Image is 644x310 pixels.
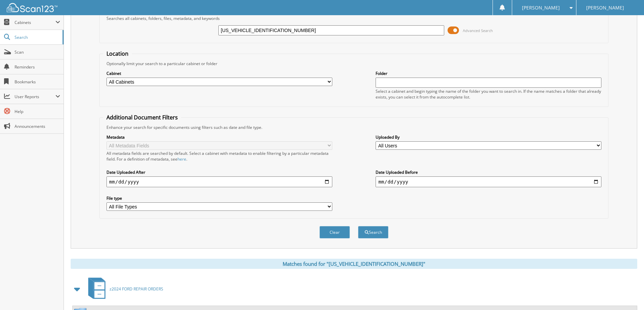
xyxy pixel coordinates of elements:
[376,71,601,76] label: Folder
[84,276,163,302] a: z2024 FORD REPAIR ORDERS
[103,61,605,66] div: Optionally limit your search to a particular cabinet or folder
[106,71,332,76] label: Cabinet
[376,134,601,140] label: Uploaded By
[103,16,605,21] div: Searches all cabinets, folders, files, metadata, and keywords
[15,79,60,85] span: Bookmarks
[71,259,637,269] div: Matches found for "[US_VEHICLE_IDENTIFICATION_NUMBER]"
[15,109,60,114] span: Help
[103,124,605,130] div: Enhance your search for specific documents using filters such as date and file type.
[376,169,601,175] label: Date Uploaded Before
[15,34,59,40] span: Search
[177,156,186,162] a: here
[7,3,57,12] img: scan123-logo-white.svg
[15,123,60,129] span: Announcements
[376,88,601,100] div: Select a cabinet and begin typing the name of the folder you want to search in. If the name match...
[319,226,350,238] button: Clear
[586,6,624,10] span: [PERSON_NAME]
[376,176,601,187] input: end
[358,226,388,238] button: Search
[15,20,55,25] span: Cabinets
[106,195,332,201] label: File type
[103,114,181,121] legend: Additional Document Filters
[463,28,493,33] span: Advanced Search
[522,6,560,10] span: [PERSON_NAME]
[15,64,60,70] span: Reminders
[103,50,132,57] legend: Location
[110,286,163,292] span: z2024 FORD REPAIR ORDERS
[106,176,332,187] input: start
[15,94,55,100] span: User Reports
[15,49,60,55] span: Scan
[106,150,332,162] div: All metadata fields are searched by default. Select a cabinet with metadata to enable filtering b...
[610,278,644,310] iframe: Chat Widget
[106,169,332,175] label: Date Uploaded After
[106,134,332,140] label: Metadata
